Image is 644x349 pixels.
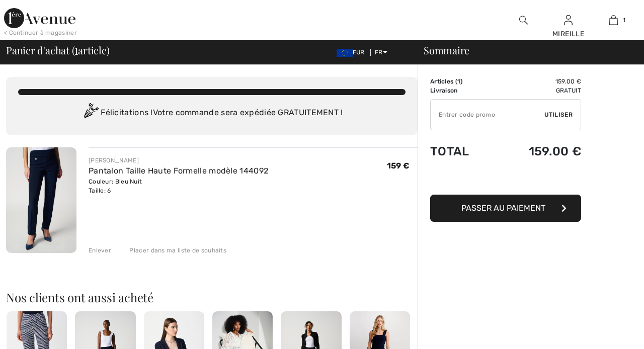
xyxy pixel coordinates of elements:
[89,177,268,195] div: Couleur: Bleu Nuit Taille: 6
[337,49,353,57] img: Euro
[430,86,495,95] td: Livraison
[18,103,406,123] div: Félicitations ! Votre commande sera expédiée GRATUITEMENT !
[89,246,111,255] div: Enlever
[457,78,460,85] span: 1
[461,203,545,213] span: Passer au paiement
[80,103,101,123] img: Congratulation2.svg
[89,156,268,165] div: [PERSON_NAME]
[495,77,581,86] td: 159.00 €
[546,29,591,39] div: MIREILLE
[430,134,495,168] td: Total
[89,166,268,176] a: Pantalon Taille Haute Formelle modèle 144092
[4,28,77,37] div: < Continuer à magasiner
[519,14,528,26] img: recherche
[591,14,635,26] a: 1
[609,14,618,26] img: Mon panier
[337,49,369,56] span: EUR
[564,15,573,25] a: Se connecter
[6,45,110,55] span: Panier d'achat ( article)
[430,77,495,86] td: Articles ( )
[6,147,76,253] img: Pantalon Taille Haute Formelle modèle 144092
[431,100,544,130] input: Code promo
[564,14,573,26] img: Mes infos
[121,246,226,255] div: Placer dans ma liste de souhaits
[375,49,387,56] span: FR
[412,45,638,55] div: Sommaire
[623,16,625,25] span: 1
[495,134,581,168] td: 159.00 €
[495,86,581,95] td: Gratuit
[430,195,581,222] button: Passer au paiement
[4,8,75,28] img: 1ère Avenue
[74,43,78,56] span: 1
[6,291,418,303] h2: Nos clients ont aussi acheté
[387,161,410,170] span: 159 €
[544,110,573,119] span: Utiliser
[430,168,581,191] iframe: PayPal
